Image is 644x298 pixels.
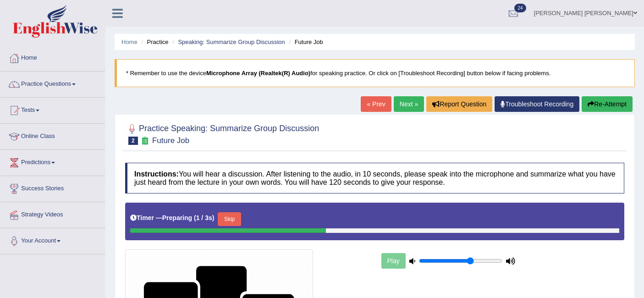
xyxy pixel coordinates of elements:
[196,214,212,221] b: 1 / 3s
[218,212,241,226] button: Skip
[0,45,105,68] a: Home
[115,59,635,87] blockquote: * Remember to use the device for speaking practice. Or click on [Troubleshoot Recording] button b...
[0,150,105,173] a: Predictions
[139,38,168,46] li: Practice
[125,122,319,145] h2: Practice Speaking: Summarize Group Discussion
[0,98,105,121] a: Tests
[0,202,105,225] a: Strategy Videos
[495,96,579,112] a: Troubleshoot Recording
[394,96,424,112] a: Next »
[206,70,310,77] b: Microphone Array (Realtek(R) Audio)
[514,4,526,12] span: 24
[152,136,189,145] small: Future Job
[426,96,492,112] button: Report Question
[286,38,323,46] li: Future Job
[130,215,214,221] h5: Timer —
[0,176,105,199] a: Success Stories
[194,214,196,221] b: (
[0,72,105,94] a: Practice Questions
[178,39,285,45] a: Speaking: Summarize Group Discussion
[361,96,391,112] a: « Prev
[212,214,215,221] b: )
[0,124,105,147] a: Online Class
[121,39,138,45] a: Home
[125,163,624,193] h4: You will hear a discussion. After listening to the audio, in 10 seconds, please speak into the mi...
[128,137,138,145] span: 2
[0,228,105,251] a: Your Account
[140,137,150,145] small: Exam occurring question
[582,96,633,112] button: Re-Attempt
[134,170,179,178] b: Instructions:
[162,214,192,221] b: Preparing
